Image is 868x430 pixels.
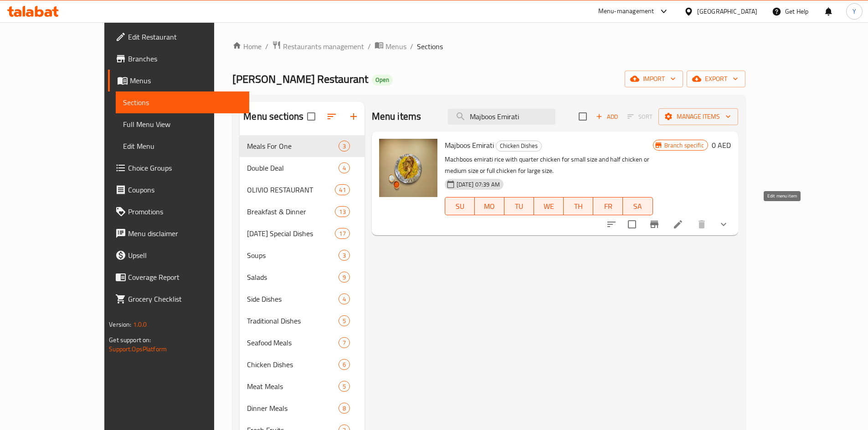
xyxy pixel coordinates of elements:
div: items [339,250,350,261]
span: Sections [417,41,443,52]
a: Coverage Report [108,266,249,288]
span: TH [567,200,590,213]
span: Coverage Report [128,272,242,283]
span: Meat Meals [247,381,338,392]
span: Version: [109,319,131,330]
span: [DATE] 07:39 AM [453,180,503,189]
a: Edit Restaurant [108,26,249,48]
span: 1.0.0 [133,319,147,330]
div: items [339,315,350,326]
span: MO [478,200,501,213]
span: Select all sections [302,107,321,126]
div: items [339,141,350,152]
a: Coupons [108,179,249,201]
span: Add item [592,110,621,124]
span: 4 [339,295,349,304]
span: Sections [123,97,242,108]
span: Coupons [128,184,242,195]
span: WE [538,200,560,213]
span: Y [853,6,856,16]
span: Edit Restaurant [128,31,242,42]
a: Restaurants management [272,40,364,52]
div: items [335,206,349,217]
span: Majboos Emirati [445,138,494,152]
div: Chicken Dishes6 [240,354,364,375]
span: 3 [339,251,349,260]
span: Meals For One [247,141,338,152]
span: Soups [247,250,338,261]
span: Select section [573,107,592,126]
div: items [339,337,350,348]
span: Chicken Dishes [247,359,338,370]
div: OLIVIO RESTAURANT41 [240,179,364,201]
span: 13 [335,207,349,216]
span: SU [449,200,471,213]
span: Open [372,76,393,84]
button: Manage items [658,108,738,125]
div: items [339,403,350,414]
button: show more [713,213,734,235]
span: SA [627,200,649,213]
span: Salads [247,272,338,283]
span: Manage items [666,111,731,122]
div: items [335,184,349,195]
button: SU [445,197,475,215]
span: Full Menu View [123,119,242,130]
span: export [694,73,738,85]
span: 5 [339,317,349,325]
a: Menu disclaimer [108,223,249,244]
a: Sections [116,91,249,113]
li: / [410,41,413,52]
h2: Menu items [372,110,421,123]
div: Open [372,75,393,86]
span: Chicken Dishes [496,141,541,151]
button: sort-choices [601,213,622,235]
h6: 0 AED [712,139,731,152]
span: 8 [339,404,349,413]
a: Support.OpsPlatform [109,343,167,355]
h2: Menu sections [243,110,303,123]
a: Grocery Checklist [108,288,249,310]
div: Salads9 [240,266,364,288]
span: 4 [339,164,349,172]
button: WE [534,197,564,215]
span: 5 [339,382,349,391]
div: [DATE] Special Dishes17 [240,223,364,244]
span: Choice Groups [128,162,242,173]
span: 41 [335,186,349,194]
button: Add section [343,106,365,127]
a: Menus [108,70,249,91]
span: Side Dishes [247,293,338,304]
button: Branch-specific-item [643,213,665,235]
p: Machboos emirati rice with quarter chicken for small size and half chicken or medium size or full... [445,154,653,177]
span: Double Deal [247,162,338,173]
span: Dinner Meals [247,403,338,414]
div: Breakfast & Dinner13 [240,201,364,223]
span: import [632,73,676,85]
button: SA [623,197,652,215]
span: Menus [385,41,406,52]
span: Breakfast & Dinner [247,206,335,217]
li: / [265,41,268,52]
nav: breadcrumb [232,40,745,52]
div: OLIVIO RESTAURANT [247,184,335,195]
span: Edit Menu [123,141,242,152]
span: Branches [128,53,242,64]
div: items [339,293,350,304]
button: Add [592,110,621,124]
div: Meat Meals5 [240,375,364,397]
button: export [687,71,745,87]
span: Get support on: [109,334,151,346]
div: Seafood Meals7 [240,332,364,354]
span: Restaurants management [283,41,364,52]
svg: Show Choices [718,219,729,230]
